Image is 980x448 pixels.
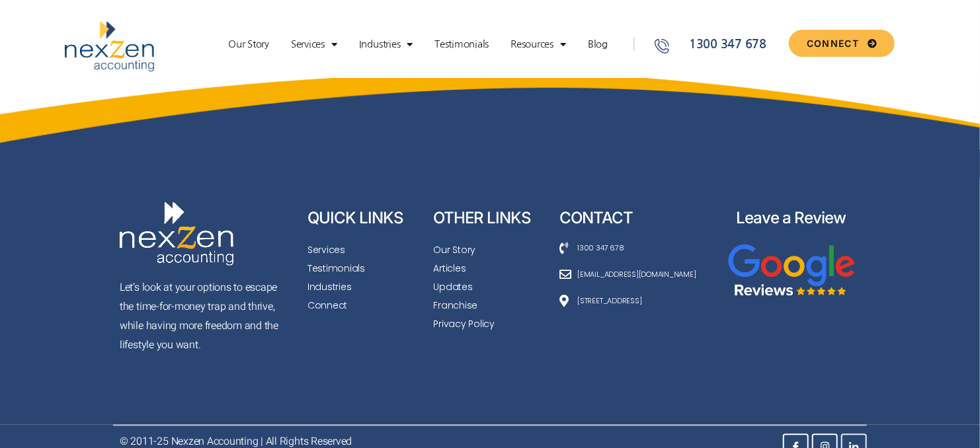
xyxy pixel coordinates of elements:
a: Industries [307,278,420,296]
span: Articles [433,259,466,278]
span: 1300 347 678 [686,36,766,54]
span: Franchise [433,296,477,315]
span: Industries [307,278,352,296]
span: [STREET_ADDRESS] [574,293,641,308]
h2: OTHER LINKS [433,209,546,228]
a: Services [307,241,420,259]
a: Our Story [222,38,276,51]
p: Let’s look at your options to escape the time-for-money trap and thrive, while having more freedo... [120,278,286,354]
span: CONNECT [807,39,859,48]
h2: QUICK LINKS [307,209,420,228]
a: Privacy Policy [433,315,546,333]
a: 1300 347 678 [653,36,784,54]
nav: Menu [209,38,627,51]
a: [STREET_ADDRESS] [559,293,710,308]
a: Leave a Review [737,208,846,227]
a: CONNECT [789,30,894,57]
span: Services [307,241,345,259]
span: Testimonials [307,259,365,278]
a: Articles [433,259,546,278]
a: Services [284,38,344,51]
span: Connect [307,296,347,315]
a: Blog [581,38,614,51]
a: Franchise [433,296,546,315]
a: [EMAIL_ADDRESS][DOMAIN_NAME] [559,267,710,281]
span: Updates [433,278,472,296]
a: Testimonials [428,38,495,51]
span: Privacy Policy [433,315,495,333]
a: Industries [352,38,419,51]
span: Our Story [433,241,475,259]
a: Resources [504,38,573,51]
a: Our Story [433,241,546,259]
a: Testimonials [307,259,420,278]
span: 1300 347 678 [574,241,624,255]
span: [EMAIL_ADDRESS][DOMAIN_NAME] [574,267,696,281]
h2: CONTACT [559,209,710,228]
a: 1300 347 678 [559,241,710,255]
a: Updates [433,278,546,296]
a: Connect [307,296,420,315]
